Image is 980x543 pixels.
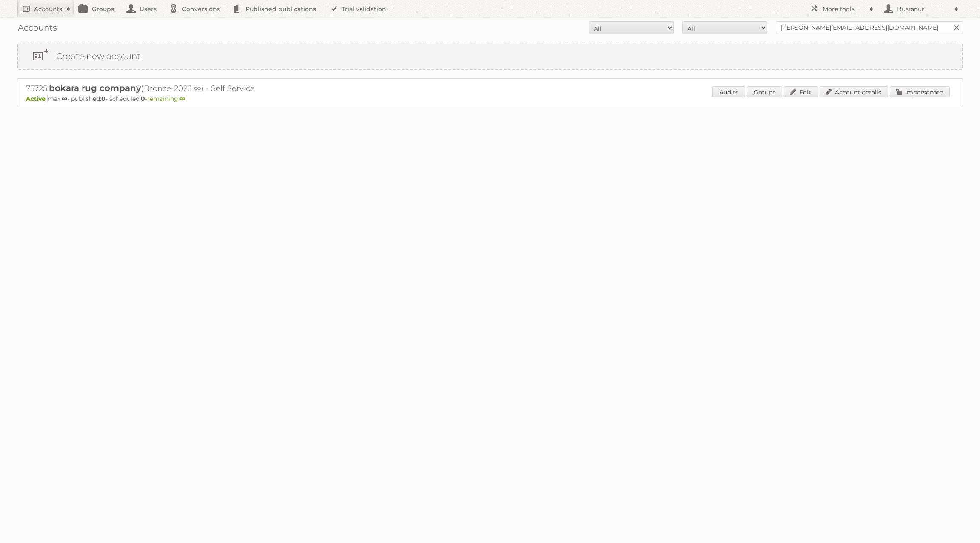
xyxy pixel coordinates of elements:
strong: ∞ [62,95,67,102]
a: Create new account [18,43,962,69]
h2: More tools [823,5,865,13]
h2: Accounts [34,5,62,13]
span: bokara rug company [49,83,141,93]
strong: ∞ [179,95,185,102]
a: Groups [747,86,782,97]
strong: 0 [101,95,105,102]
span: Active [26,95,48,102]
h2: 75725: (Bronze-2023 ∞) - Self Service [26,83,324,94]
strong: 0 [141,95,145,102]
p: max: - published: - scheduled: - [26,95,954,102]
a: Impersonate [890,86,950,97]
h2: Busranur [895,5,950,13]
span: remaining: [147,95,185,102]
a: Account details [820,86,888,97]
a: Audits [712,86,745,97]
a: Edit [784,86,818,97]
